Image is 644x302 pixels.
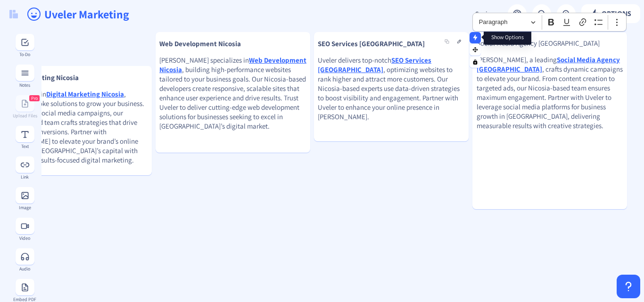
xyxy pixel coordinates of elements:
div: Rich Text Editor, main [472,32,627,137]
div: Notes [8,82,42,88]
button: Options [581,4,640,23]
span: Pro [31,95,38,101]
a: Digital Marketing Nicosia [46,90,124,98]
p: [PERSON_NAME] specializes in , building high-performance websites tailored to your business goals... [159,56,306,131]
p: [PERSON_NAME], a leading , crafts dynamic campaigns to elevate your brand. From content creation ... [477,55,623,131]
strong: Web Development Nicosia [159,39,241,48]
div: Video [8,236,42,241]
button: Paragraph [475,15,540,30]
div: To-Do [8,52,42,57]
span: Options [590,10,631,17]
div: Editor toolbar [473,13,626,31]
strong: SEO Services [GEOGRAPHIC_DATA] [318,39,425,48]
div: Link [8,174,42,180]
span: Saving... [475,9,500,18]
span: Show Options [491,33,524,41]
p: Uveler excels in , offering bespoke solutions to grow your business. From SEO to social media cam... [1,90,148,165]
div: Audio [8,266,42,271]
div: Text [8,144,42,149]
div: Embed PDF [8,297,42,302]
img: logo.svg [9,10,18,18]
span: Paragraph [479,16,528,28]
ion-icon: happy outline [26,7,41,22]
div: Image [8,205,42,210]
a: SEO Services [GEOGRAPHIC_DATA] [318,56,431,74]
p: Social Media Agency [GEOGRAPHIC_DATA] [477,39,623,48]
p: Uveler delivers top-notch , optimizing websites to rank higher and attract more customers. Our Ni... [318,56,465,122]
